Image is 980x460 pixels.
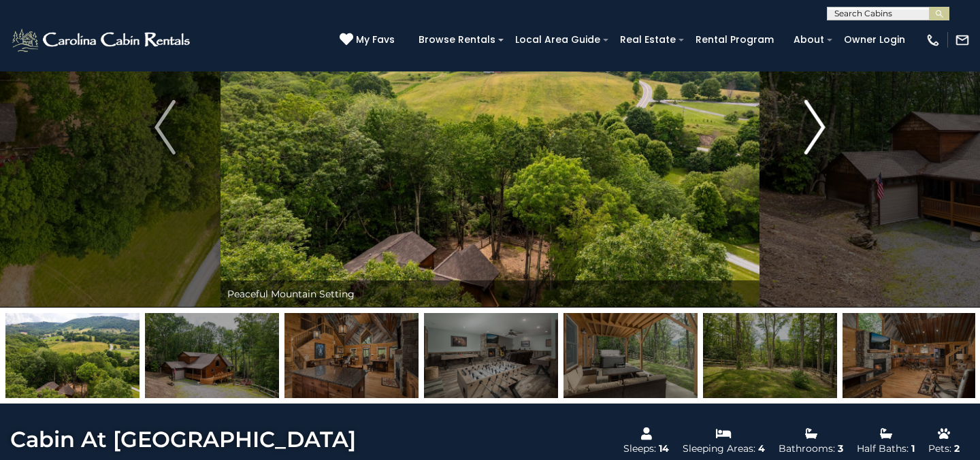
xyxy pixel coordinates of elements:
a: Local Area Guide [508,29,607,50]
img: 168968525 [145,313,279,398]
img: 168968514 [563,313,698,398]
img: 168968503 [424,313,558,398]
img: 168968515 [703,313,837,398]
a: My Favs [340,33,398,48]
div: Peaceful Mountain Setting [220,280,759,308]
span: My Favs [356,33,395,47]
a: About [787,29,831,50]
img: 168968506 [843,313,977,398]
img: mail-regular-white.png [955,33,970,48]
img: 168968507 [284,313,419,398]
a: Real Estate [613,29,683,50]
img: White-1-2.png [10,27,194,54]
a: Owner Login [837,29,912,50]
img: arrow [804,100,825,154]
img: 168968526 [5,313,140,398]
a: Rental Program [689,29,781,50]
a: Browse Rentals [412,29,502,50]
img: arrow [154,100,175,154]
img: phone-regular-white.png [926,33,941,48]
